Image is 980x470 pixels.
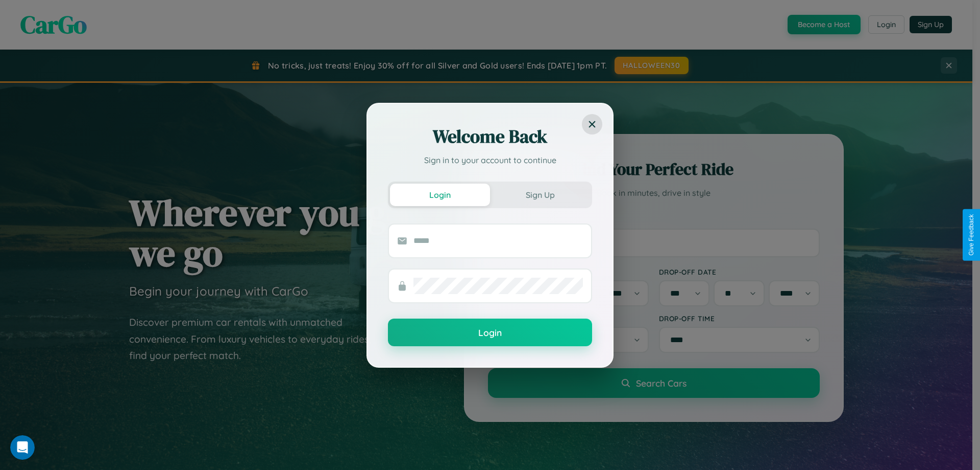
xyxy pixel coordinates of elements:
[388,154,592,166] p: Sign in to your account to continue
[390,184,490,206] button: Login
[388,319,592,346] button: Login
[10,435,35,460] iframe: Intercom live chat
[490,184,590,206] button: Sign Up
[388,124,592,149] h2: Welcome Back
[968,214,975,256] div: Give Feedback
